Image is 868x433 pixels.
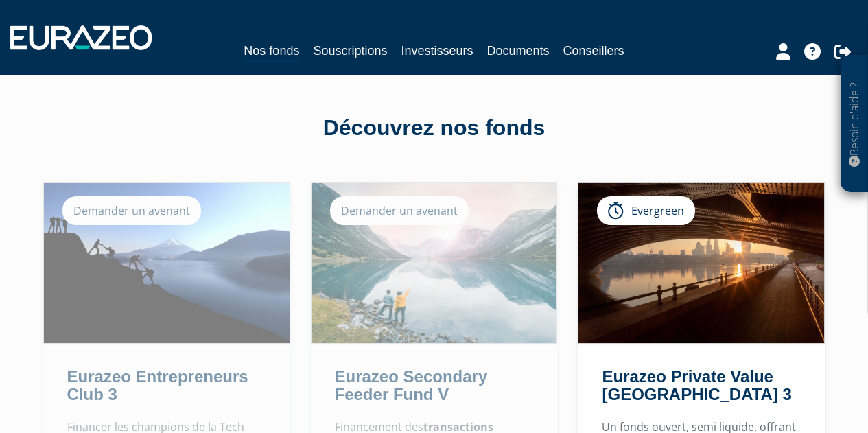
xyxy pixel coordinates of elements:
[401,41,473,60] a: Investisseurs
[312,183,557,343] img: Eurazeo Secondary Feeder Fund V
[10,25,152,50] img: 1732889491-logotype_eurazeo_blanc_rvb.png
[244,41,299,62] a: Nos fonds
[44,183,290,343] img: Eurazeo Entrepreneurs Club 3
[487,41,550,60] a: Documents
[597,196,695,225] div: Evergreen
[602,367,791,403] a: Eurazeo Private Value [GEOGRAPHIC_DATA] 3
[847,62,863,186] p: Besoin d'aide ?
[563,41,624,60] a: Conseillers
[43,113,825,144] div: Découvrez nos fonds
[313,41,387,60] a: Souscriptions
[67,367,248,403] a: Eurazeo Entrepreneurs Club 3
[335,367,488,403] a: Eurazeo Secondary Feeder Fund V
[62,196,201,225] div: Demander un avenant
[578,183,824,343] img: Eurazeo Private Value Europe 3
[330,196,469,225] div: Demander un avenant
